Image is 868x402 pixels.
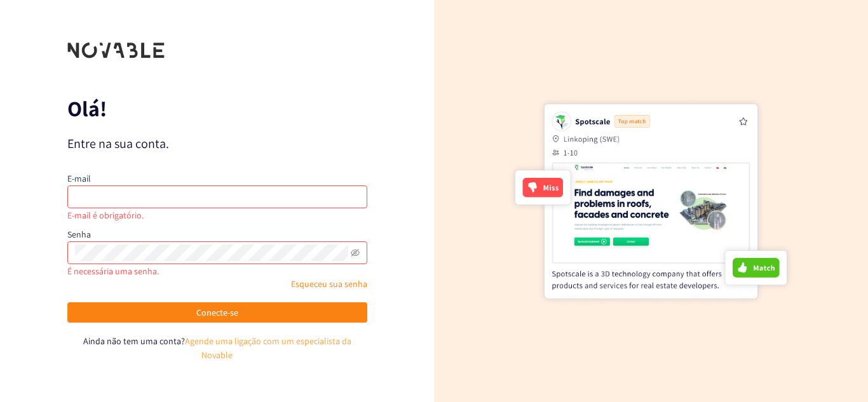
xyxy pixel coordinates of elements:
font: É necessária uma senha. [67,265,159,277]
a: Agende uma ligação com um especialista da Novable [185,335,351,361]
a: Esqueceu sua senha [291,278,367,290]
span: invisível aos olhos [351,248,360,257]
font: Olá! [67,94,107,123]
div: Widget de chat [662,265,868,402]
font: Senha [67,229,91,240]
font: Entre na sua conta. [67,135,169,152]
font: Ainda não tem uma conta? [83,335,185,347]
button: Conecte-se [67,302,367,323]
font: E-mail [67,173,91,184]
font: Conecte-se [196,307,238,318]
font: E-mail é obrigatório. [67,210,144,221]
